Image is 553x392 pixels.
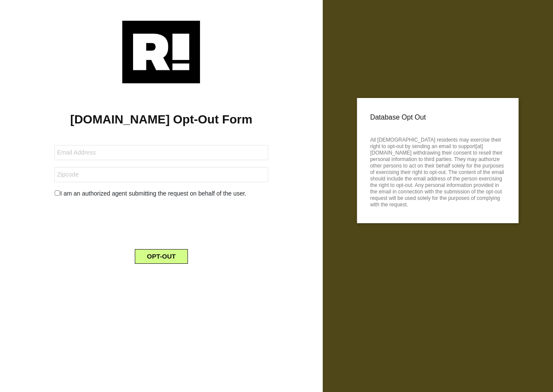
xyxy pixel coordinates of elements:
[370,134,505,208] p: All [DEMOGRAPHIC_DATA] residents may exercise their right to opt-out by sending an email to suppo...
[135,249,188,264] button: OPT-OUT
[370,111,505,124] p: Database Opt Out
[95,205,227,239] iframe: reCAPTCHA
[54,145,268,160] input: Email Address
[13,112,310,127] h1: [DOMAIN_NAME] Opt-Out Form
[48,189,274,198] div: I am an authorized agent submitting the request on behalf of the user.
[122,21,200,83] img: Retention.com
[54,167,268,182] input: Zipcode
